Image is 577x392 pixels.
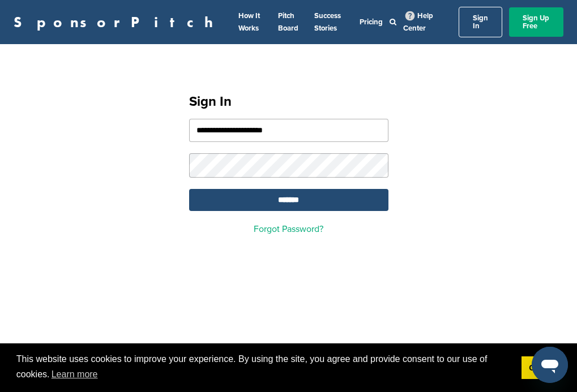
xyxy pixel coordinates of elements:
[360,18,383,27] a: Pricing
[403,9,433,35] a: Help Center
[532,347,568,383] iframe: Button to launch messaging window
[278,11,298,33] a: Pitch Board
[459,7,502,37] a: Sign In
[314,11,341,33] a: Success Stories
[189,92,388,112] h1: Sign In
[522,356,561,379] a: dismiss cookie message
[14,15,220,29] a: SponsorPitch
[254,223,323,235] a: Forgot Password?
[16,352,512,383] span: This website uses cookies to improve your experience. By using the site, you agree and provide co...
[50,366,100,383] a: learn more about cookies
[509,7,563,37] a: Sign Up Free
[238,11,260,33] a: How It Works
